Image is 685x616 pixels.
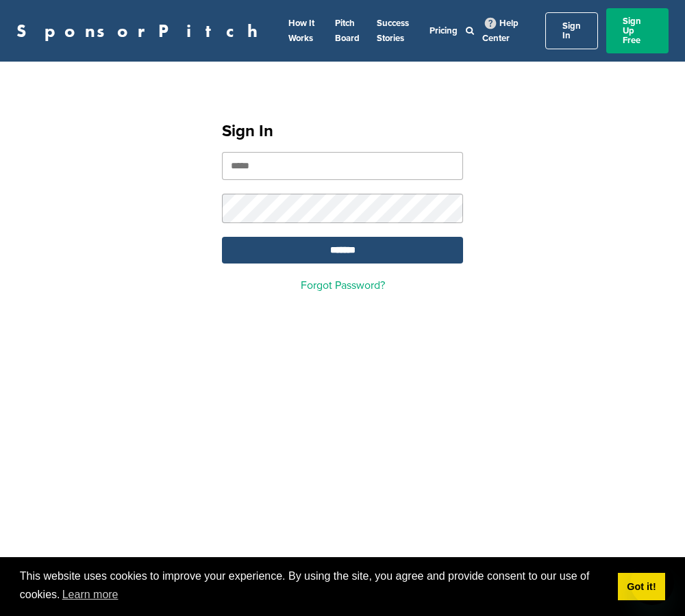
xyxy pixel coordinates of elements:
[606,8,669,53] a: Sign Up Free
[16,22,266,40] a: SponsorPitch
[618,573,665,600] a: dismiss cookie message
[60,585,121,605] a: learn more about cookies
[301,279,385,292] a: Forgot Password?
[222,119,463,144] h1: Sign In
[20,568,607,605] span: This website uses cookies to improve your experience. By using the site, you agree and provide co...
[482,15,519,47] a: Help Center
[545,12,598,49] a: Sign In
[335,18,360,44] a: Pitch Board
[288,18,314,44] a: How It Works
[630,561,674,605] iframe: Button to launch messaging window
[377,18,409,44] a: Success Stories
[429,25,458,36] a: Pricing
